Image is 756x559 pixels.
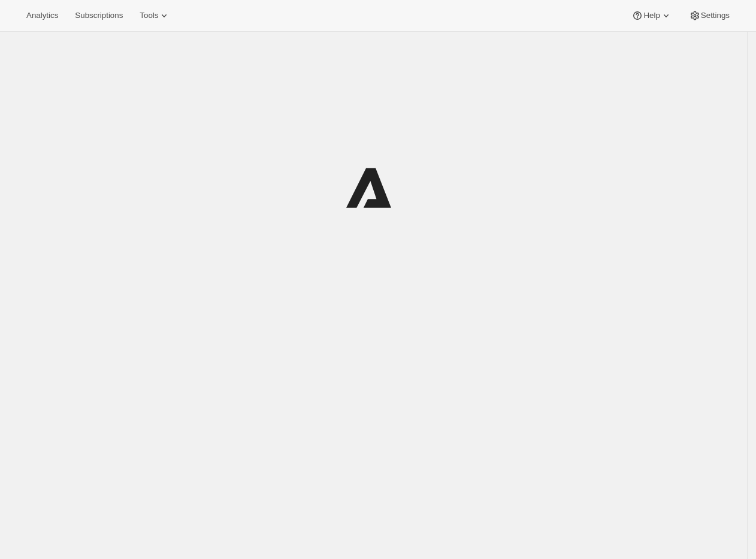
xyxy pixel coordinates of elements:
[682,7,737,24] button: Settings
[132,7,177,24] button: Tools
[624,7,679,24] button: Help
[701,11,730,20] span: Settings
[140,11,158,20] span: Tools
[643,11,660,20] span: Help
[68,7,130,24] button: Subscriptions
[75,11,123,20] span: Subscriptions
[19,7,65,24] button: Analytics
[26,11,58,20] span: Analytics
